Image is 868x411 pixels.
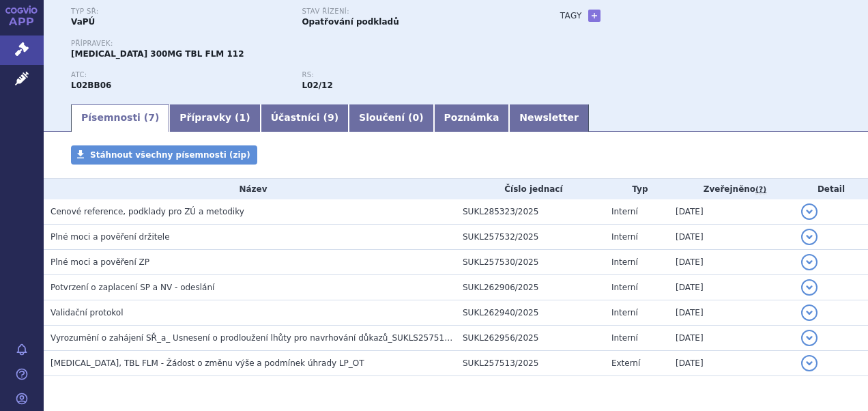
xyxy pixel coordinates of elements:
button: detail [801,304,818,321]
td: SUKL262956/2025 [456,326,605,351]
td: [DATE] [669,351,794,376]
th: Detail [794,179,868,199]
p: ATC: [71,71,288,79]
p: Stav řízení: [302,8,519,16]
th: Číslo jednací [456,179,605,199]
a: Poznámka [434,104,510,132]
a: Stáhnout všechny písemnosti (zip) [71,145,257,165]
p: RS: [302,71,519,79]
span: Plné moci a pověření držitele [50,232,170,242]
strong: inhibitory androgenových receptorů druhé generace, perorální podání [302,81,332,90]
span: 0 [412,112,419,123]
strong: Opatřování podkladů [302,17,399,27]
a: Sloučení (0) [349,104,433,132]
span: Plné moci a pověření ZP [50,257,149,267]
abbr: (?) [755,185,766,195]
td: [DATE] [669,199,794,225]
button: detail [801,279,818,296]
span: [MEDICAL_DATA] 300MG TBL FLM 112 [71,49,244,59]
span: Stáhnout všechny písemnosti (zip) [90,150,250,160]
h3: Tagy [560,8,582,24]
button: detail [801,330,818,346]
span: 7 [148,112,155,123]
span: Interní [611,257,638,267]
span: 9 [328,112,334,123]
span: Validační protokol [50,308,124,317]
span: Interní [611,308,638,317]
strong: VaPÚ [71,17,95,27]
td: SUKL257532/2025 [456,225,605,250]
p: Přípravek: [71,40,533,48]
td: [DATE] [669,225,794,250]
span: 1 [240,112,246,123]
a: Písemnosti (7) [71,104,169,132]
a: Účastníci (9) [261,104,349,132]
strong: DAROLUTAMID [71,81,111,90]
td: [DATE] [669,326,794,351]
span: Interní [611,333,638,343]
th: Zveřejněno [669,179,794,199]
td: SUKL257530/2025 [456,250,605,275]
th: Typ [605,179,669,199]
span: Interní [611,283,638,292]
td: SUKL262906/2025 [456,275,605,300]
a: + [588,10,601,22]
span: NUBEQA, TBL FLM - Žádost o změnu výše a podmínek úhrady LP_OT [50,358,364,368]
td: SUKL257513/2025 [456,351,605,376]
button: detail [801,229,818,245]
span: Interní [611,232,638,242]
p: Typ SŘ: [71,8,288,16]
button: detail [801,203,818,220]
a: Newsletter [509,104,589,132]
button: detail [801,254,818,270]
td: [DATE] [669,250,794,275]
a: Přípravky (1) [169,104,260,132]
td: SUKL285323/2025 [456,199,605,225]
th: Název [44,179,456,199]
span: Vyrozumění o zahájení SŘ_a_ Usnesení o prodloužení lhůty pro navrhování důkazů_SUKLS257513/2025 [50,333,473,343]
span: Potvrzení o zaplacení SP a NV - odeslání [50,283,214,292]
span: Externí [611,358,640,368]
td: [DATE] [669,275,794,300]
span: Interní [611,207,638,216]
span: Cenové reference, podklady pro ZÚ a metodiky [50,207,244,216]
td: SUKL262940/2025 [456,300,605,326]
td: [DATE] [669,300,794,326]
button: detail [801,355,818,371]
